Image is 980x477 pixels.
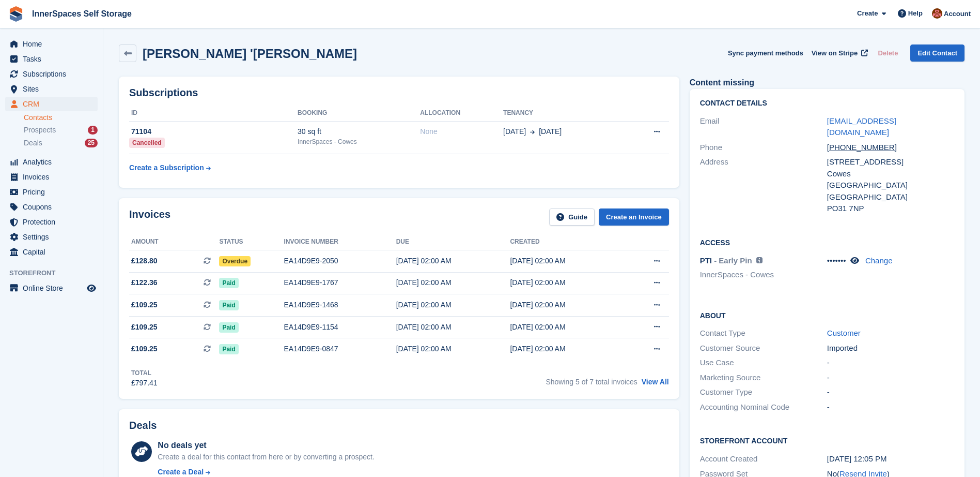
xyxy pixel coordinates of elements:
div: 30 sq ft [298,126,420,137]
div: - [827,401,954,413]
a: View on Stripe [807,44,870,62]
span: Home [23,37,85,51]
a: Create a Subscription [129,158,211,177]
div: Use Case [700,357,827,369]
span: Create [857,8,878,19]
span: Paid [219,300,238,310]
div: [DATE] 02:00 AM [510,300,624,310]
h2: Storefront Account [700,435,954,445]
div: [STREET_ADDRESS] [827,156,954,168]
a: [EMAIL_ADDRESS][DOMAIN_NAME] [827,116,896,137]
span: [DATE] [539,126,562,137]
div: [GEOGRAPHIC_DATA] [827,180,954,191]
div: No deals yet [158,439,374,452]
h2: Deals [129,420,157,431]
span: Protection [23,215,85,229]
div: Contact Type [700,327,827,339]
li: InnerSpaces - Cowes [700,269,827,281]
div: Total [131,368,158,378]
div: Customer Type [700,386,827,398]
div: [DATE] 02:00 AM [510,256,624,266]
a: Contacts [24,113,98,123]
a: menu [5,97,98,111]
a: Deals 25 [24,138,98,148]
span: £109.25 [131,322,158,333]
span: Sites [23,82,85,96]
button: Delete [874,44,902,62]
div: EA14D9E9-1154 [284,322,396,333]
span: Capital [23,245,85,259]
th: Status [219,234,284,250]
span: Analytics [23,155,85,169]
div: Create a Subscription [129,162,204,173]
a: Prospects 1 [24,125,98,136]
a: Edit Contact [910,44,965,62]
div: £797.41 [131,378,158,389]
div: 25 [85,139,98,147]
strong: Content missing [690,78,754,87]
span: CRM [23,97,85,111]
csone-ctd: Call +447796694857 with CallSwitch One click to dial [827,143,897,152]
a: menu [5,37,98,51]
span: Pricing [23,185,85,199]
div: [DATE] 02:00 AM [396,322,510,333]
img: Abby Tilley [932,8,942,19]
div: EA14D9E9-2050 [284,256,396,266]
div: PO31 7NP [827,203,954,215]
div: EA14D9E9-1468 [284,300,396,310]
h2: Contact Details [700,99,954,108]
th: Allocation [420,105,503,122]
span: ••••••• [827,256,846,265]
h2: About [700,310,954,320]
span: £128.80 [131,256,158,266]
div: [DATE] 02:00 AM [510,344,624,354]
span: Paid [219,322,238,333]
a: menu [5,200,98,214]
span: £109.25 [131,344,158,354]
div: Cancelled [129,138,165,148]
div: Accounting Nominal Code [700,401,827,413]
span: PTI [700,256,712,265]
h2: Subscriptions [129,87,669,99]
th: Tenancy [503,105,624,122]
span: Overdue [219,256,251,266]
th: Invoice number [284,234,396,250]
a: Preview store [85,282,98,294]
span: £109.25 [131,300,158,310]
div: [DATE] 02:00 AM [510,277,624,288]
th: Booking [298,105,420,122]
div: Marketing Source [700,372,827,384]
a: InnerSpaces Self Storage [28,5,136,22]
a: menu [5,155,98,169]
div: [DATE] 02:00 AM [396,277,510,288]
span: Tasks [23,52,85,66]
span: Paid [219,278,238,288]
div: Imported [827,342,954,354]
a: menu [5,170,98,184]
div: EA14D9E9-1767 [284,277,396,288]
div: [DATE] 02:00 AM [396,256,510,266]
span: [DATE] [503,126,526,137]
h2: Invoices [129,208,170,226]
span: Help [908,8,923,19]
th: Amount [129,234,219,250]
div: [DATE] 02:00 AM [396,344,510,354]
span: View on Stripe [812,48,858,58]
div: [DATE] 02:00 AM [510,322,624,333]
span: Storefront [9,268,103,278]
div: - [827,386,954,398]
a: menu [5,52,98,66]
a: menu [5,245,98,259]
a: menu [5,281,98,295]
span: Showing 5 of 7 total invoices [546,378,637,386]
span: £122.36 [131,277,158,288]
a: menu [5,82,98,96]
div: [DATE] 12:05 PM [827,453,954,465]
div: - [827,372,954,384]
span: Prospects [24,125,56,135]
span: Account [944,9,971,19]
a: menu [5,215,98,229]
div: InnerSpaces - Cowes [298,137,420,146]
span: - Early Pin [714,256,752,265]
div: Email [700,115,827,139]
